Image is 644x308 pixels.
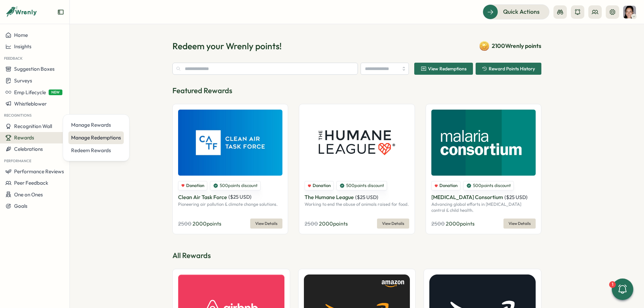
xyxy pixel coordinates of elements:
a: Manage Rewards [68,119,124,131]
span: Rewards [14,134,34,141]
button: View Details [503,219,536,229]
button: View Details [250,219,282,229]
div: 500 points discount [463,181,514,190]
img: Clean Air Task Force [178,110,282,176]
span: One on Ones [14,191,43,198]
span: Goals [14,203,28,209]
span: 2500 [431,220,445,227]
span: Insights [14,43,32,50]
img: Malaria Consortium [431,110,536,176]
span: Home [14,32,28,38]
span: Reward Points History [489,66,535,71]
p: Pioneering air pollution & climate change solutions. [178,201,282,207]
span: ( $ 25 USD ) [228,194,252,200]
span: 2000 points [446,220,475,227]
p: Featured Rewards [172,85,541,96]
span: View Details [382,219,404,228]
button: 1 [612,279,633,300]
div: 500 points discount [210,181,261,190]
span: Quick Actions [503,7,540,16]
span: Surveys [14,77,32,84]
div: Manage Redemptions [71,134,121,141]
span: Performance Reviews [14,168,64,175]
span: Peer Feedback [14,180,48,186]
p: All Rewards [172,250,541,261]
a: Redeem Rewards [68,144,124,157]
span: Emp Lifecycle [14,89,46,96]
button: View Details [377,219,409,229]
div: 1 [609,281,616,288]
div: 500 points discount [336,181,387,190]
span: Donation [186,183,204,189]
span: 2500 [305,220,318,227]
span: Donation [313,183,331,189]
button: Expand sidebar [57,9,64,15]
span: View Details [508,219,531,228]
span: 2000 points [319,220,348,227]
p: [MEDICAL_DATA] Consortium [431,193,503,201]
div: Manage Rewards [71,121,121,129]
span: 2100 Wrenly points [492,42,541,50]
button: Reward Points History [476,63,541,75]
button: View Redemptions [414,63,473,75]
span: Recognition Wall [14,123,52,129]
img: India Bastien [623,6,636,18]
p: Advancing global efforts in [MEDICAL_DATA] control & child health. [431,201,536,213]
span: Donation [439,183,458,189]
p: The Humane League [305,193,354,201]
span: 2500 [178,220,192,227]
span: ( $ 25 USD ) [504,194,528,200]
span: View Redemptions [428,66,467,71]
h1: Redeem your Wrenly points! [172,40,282,52]
div: Redeem Rewards [71,147,121,154]
img: The Humane League [305,110,409,176]
span: View Details [255,219,277,228]
span: Whistleblower [14,101,47,107]
button: Quick Actions [483,4,549,19]
span: ( $ 25 USD ) [355,194,378,200]
span: Celebrations [14,146,43,152]
span: Suggestion Boxes [14,66,55,72]
a: Manage Redemptions [68,131,124,144]
p: Working to end the abuse of animals raised for food. [305,201,409,207]
span: 2000 points [193,220,221,227]
span: NEW [49,89,62,95]
p: Clean Air Task Force [178,193,227,201]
